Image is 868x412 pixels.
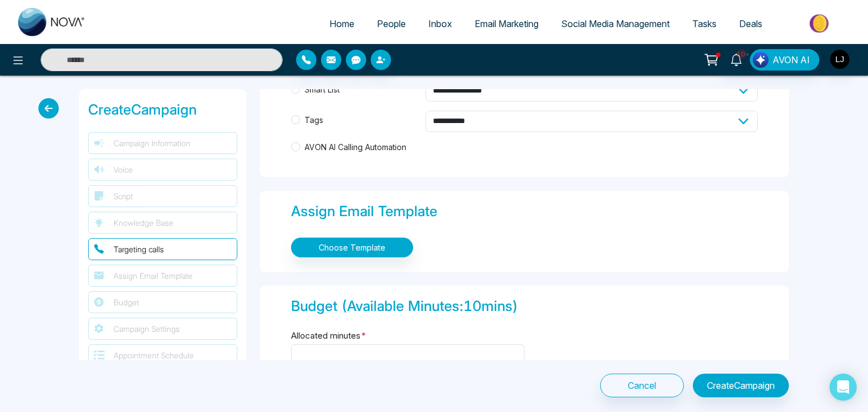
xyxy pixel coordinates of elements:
[114,164,133,176] span: Voice
[291,296,758,317] div: Budget (Available Minutes: 10 mins)
[736,49,747,59] span: 10+
[300,141,411,154] span: AVON AI Calling Automation
[750,49,819,71] button: AVON AI
[475,18,539,29] span: Email Marketing
[681,13,728,34] a: Tasks
[728,13,774,34] a: Deals
[600,374,684,397] button: Cancel
[18,8,86,36] img: Nova CRM Logo
[772,53,810,67] span: AVON AI
[417,13,463,34] a: Inbox
[114,217,173,229] span: Knowledge Base
[377,18,406,29] span: People
[463,13,550,34] a: Email Marketing
[550,13,681,34] a: Social Media Management
[300,84,344,96] span: Smart List
[692,18,717,29] span: Tasks
[366,13,417,34] a: People
[753,52,769,68] img: Lead Flow
[114,349,194,361] span: Appointment Schedule
[114,270,193,282] span: Assign Email Template
[561,18,670,29] span: Social Media Management
[114,296,139,308] span: Budget
[114,190,133,202] span: Script
[723,49,750,69] a: 10+
[779,11,861,36] img: Market-place.gif
[693,374,789,397] button: CreateCampaign
[291,201,758,222] div: Assign Email Template
[428,18,452,29] span: Inbox
[830,374,857,401] div: Open Intercom Messenger
[329,18,354,29] span: Home
[291,330,366,343] label: Allocated minutes
[114,137,190,149] span: Campaign Information
[300,114,328,126] span: Tags
[739,18,762,29] span: Deals
[318,13,366,34] a: Home
[291,238,413,257] button: Choose Template
[88,99,237,121] div: Create Campaign
[830,50,849,69] img: User Avatar
[114,323,180,335] span: Campaign Settings
[114,243,164,255] span: Targeting calls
